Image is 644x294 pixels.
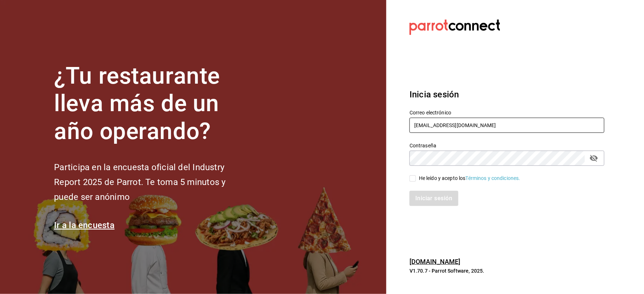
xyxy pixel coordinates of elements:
[54,160,250,204] h2: Participa en la encuesta oficial del Industry Report 2025 de Parrot. Te toma 5 minutos y puede se...
[410,88,604,101] h3: Inicia sesión
[410,258,461,265] a: [DOMAIN_NAME]
[419,175,520,182] div: He leído y acepto los
[410,110,604,115] label: Correo electrónico
[588,152,600,164] button: passwordField
[54,62,250,146] h1: ¿Tu restaurante lleva más de un año operando?
[410,143,604,148] label: Contraseña
[410,118,604,133] input: Ingresa tu correo electrónico
[466,175,520,181] a: Términos y condiciones.
[410,267,604,274] p: V1.70.7 - Parrot Software, 2025.
[54,220,115,230] a: Ir a la encuesta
